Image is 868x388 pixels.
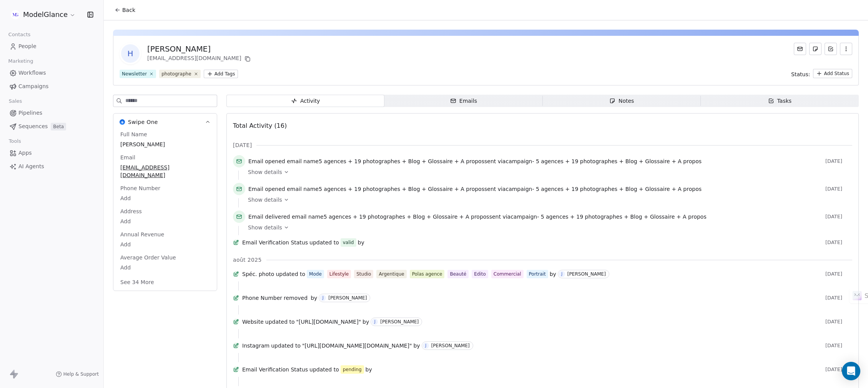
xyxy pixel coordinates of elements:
div: J [323,295,324,301]
span: updated to [276,270,305,278]
div: photographe [161,70,191,77]
span: Help & Support [63,371,99,377]
button: Add Tags [204,70,238,78]
span: AI Agents [18,162,44,171]
div: J [561,271,562,277]
a: Pipelines [6,107,97,119]
img: tab_domain_overview_orange.svg [31,48,37,55]
div: [PERSON_NAME] [431,343,470,348]
span: [DATE] [825,295,852,301]
span: "[URL][DOMAIN_NAME]" [296,318,361,326]
div: [PERSON_NAME] [380,319,419,324]
span: Show details [248,168,282,176]
div: valid [343,239,354,246]
span: [DATE] [825,214,852,220]
div: Swipe OneSwipe One [113,130,217,291]
span: Sales [5,95,25,107]
div: [EMAIL_ADDRESS][DOMAIN_NAME] [147,54,252,64]
img: tab_keywords_by_traffic_grey.svg [87,48,93,55]
span: by [550,270,556,278]
span: [EMAIL_ADDRESS][DOMAIN_NAME] [120,164,210,179]
a: AI Agents [6,160,97,173]
span: 5 agences + 19 photographes + Blog + Glossaire + A propos [536,158,702,164]
div: Polas agence [412,270,442,278]
a: SequencesBeta [6,120,97,133]
div: Argentique [379,270,404,278]
div: Edito [474,270,486,278]
span: Campaigns [18,82,48,90]
span: Total Activity (16) [233,122,287,129]
div: Tasks [768,97,792,105]
span: Email opened [248,158,285,164]
img: website_grey.svg [12,20,18,26]
div: Lifestyle [329,270,349,278]
div: Newsletter [122,70,147,77]
span: 5 agences + 19 photographes + Blog + Glossaire + A propos [541,214,707,220]
img: Swipe One [120,119,125,125]
span: Email [119,154,137,161]
span: 5 agences + 19 photographes + Blog + Glossaire + A propos [319,158,484,164]
span: Add [120,241,210,248]
button: Back [110,3,140,17]
span: [DATE] [825,366,852,373]
a: Show details [248,224,847,231]
span: 5 agences + 19 photographes + Blog + Glossaire + A propos [319,186,484,192]
img: Group%2011.png [11,10,20,19]
div: Open Intercom Messenger [842,362,860,380]
a: Help & Support [56,371,99,377]
span: Add [120,217,210,225]
button: Add Status [813,69,852,78]
span: Marketing [5,55,37,67]
div: [PERSON_NAME] [328,295,367,301]
span: [PERSON_NAME] [120,140,210,148]
span: Average Order Value [119,254,178,261]
span: Annual Revenue [119,231,166,238]
span: Workflows [18,69,46,77]
span: removed [284,294,308,302]
span: updated to [265,318,295,326]
span: 5 agences + 19 photographes + Blog + Glossaire + A propos [324,214,489,220]
div: Domaine: [DOMAIN_NAME] [20,20,87,26]
span: Phone Number [119,184,162,192]
div: Emails [450,97,477,105]
span: 5 agences + 19 photographes + Blog + Glossaire + A propos [536,186,702,192]
span: Show details [248,196,282,204]
span: [DATE] [825,343,852,349]
div: Commercial [494,270,521,278]
span: Contacts [5,29,34,40]
a: Apps [6,147,97,159]
a: Show details [248,168,847,176]
button: Swipe OneSwipe One [113,114,217,130]
img: logo_orange.svg [12,12,18,18]
span: Website [242,318,264,326]
div: v 4.0.25 [22,12,38,18]
div: Mode [309,270,322,278]
span: [DATE] [825,239,852,246]
span: email name sent via campaign - [248,213,707,221]
div: [PERSON_NAME] [147,43,252,54]
span: updated to [309,239,339,246]
button: ModelGlance [9,8,77,21]
span: Pipelines [18,109,42,117]
span: [DATE] [825,158,852,164]
span: by [413,342,420,350]
div: [PERSON_NAME] [567,271,606,277]
span: Instagram [242,342,269,350]
span: [DATE] [825,319,852,325]
span: People [18,42,37,50]
span: août 2025 [233,256,262,264]
span: [DATE] [825,271,852,277]
span: [DATE] [825,186,852,192]
a: Show details [248,196,847,204]
span: Full Name [119,130,149,138]
div: Studio [356,270,371,278]
span: Show details [248,224,282,231]
button: See 34 More [116,275,159,289]
span: Tools [5,135,24,147]
div: Notes [609,97,634,105]
span: Address [119,207,143,215]
span: updated to [309,366,339,373]
span: Add [120,264,210,271]
span: Swipe One [128,118,158,126]
span: by [366,366,372,373]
